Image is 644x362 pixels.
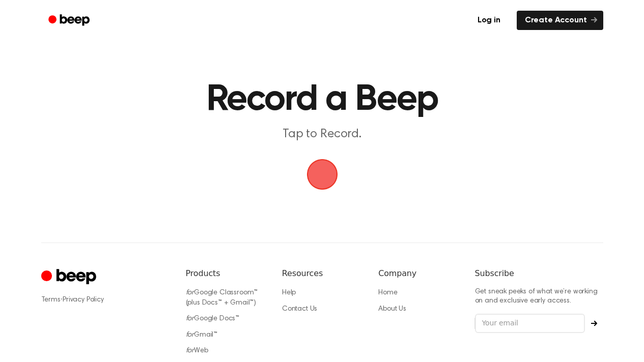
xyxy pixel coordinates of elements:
h6: Products [186,267,266,280]
i: for [186,289,194,296]
a: Help [282,289,296,296]
p: Get sneak peeks of what we’re working on and exclusive early access. [475,288,603,306]
a: forGoogle Docs™ [186,315,240,322]
button: Subscribe [585,320,603,326]
h1: Record a Beep [110,81,534,118]
h6: Subscribe [475,267,603,280]
h6: Resources [282,267,362,280]
a: forGoogle Classroom™ (plus Docs™ + Gmail™) [186,289,258,307]
a: About Us [378,306,406,313]
a: Beep [41,11,99,31]
h6: Company [378,267,458,280]
i: for [186,331,194,339]
input: Your email [475,314,585,333]
a: Privacy Policy [63,296,104,304]
img: Beep Logo [307,159,338,190]
a: forGmail™ [186,331,218,339]
a: Contact Us [282,306,317,313]
i: for [186,315,194,322]
a: forWeb [186,347,208,354]
p: Tap to Record. [127,126,518,143]
i: for [186,347,194,354]
a: Terms [41,296,61,304]
a: Create Account [517,11,603,30]
a: Home [378,289,397,296]
a: Cruip [41,267,99,287]
a: Log in [467,9,511,32]
div: · [41,295,170,305]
